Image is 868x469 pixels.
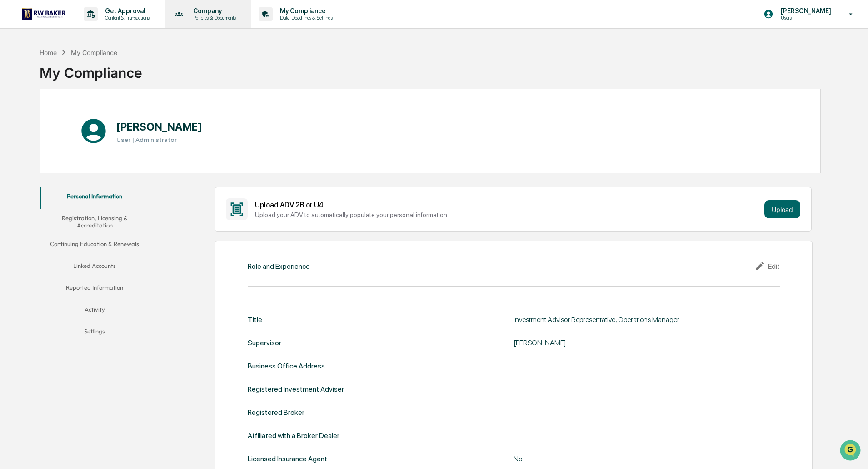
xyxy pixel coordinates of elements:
[155,72,165,83] button: Start new chat
[773,7,836,15] p: [PERSON_NAME]
[90,154,110,161] span: Pylon
[248,385,344,393] div: Registered Investment Adviser
[18,115,59,124] span: Preclearance
[116,120,202,133] h1: [PERSON_NAME]
[40,57,142,81] div: My Compliance
[40,235,149,257] button: Continuing Education & Renewals
[18,132,57,141] span: Data Lookup
[514,454,741,463] div: No
[514,315,741,324] div: Investment Advisor Representative, Operations Manager
[9,19,165,34] p: How can we help?
[75,115,113,124] span: Attestations
[62,111,116,127] a: 🗄️Attestations
[839,439,863,464] iframe: Open customer support
[248,338,281,347] div: Supervisor
[248,454,327,463] div: Licensed Insurance Agent
[31,79,115,86] div: We're available if you need us!
[40,209,149,235] button: Registration, Licensing & Accreditation
[116,136,202,143] h3: User | Administrator
[248,262,310,271] div: Role and Experience
[248,315,262,324] div: Title
[248,431,339,440] div: Affiliated with a Broker Dealer
[5,111,62,127] a: 🖐️Preclearance
[773,15,836,21] p: Users
[98,15,154,21] p: Content & Transactions
[248,408,304,417] div: Registered Broker
[764,200,800,218] button: Upload
[40,257,149,278] button: Linked Accounts
[273,7,337,15] p: My Compliance
[98,7,154,15] p: Get Approval
[255,201,761,209] div: Upload ADV 2B or U4
[754,261,780,272] div: Edit
[40,278,149,300] button: Reported Information
[186,7,240,15] p: Company
[40,187,149,344] div: secondary tabs example
[273,15,337,21] p: Data, Deadlines & Settings
[40,300,149,322] button: Activity
[186,15,240,21] p: Policies & Documents
[5,128,61,145] a: 🔎Data Lookup
[9,116,16,123] div: 🖐️
[40,187,149,209] button: Personal Information
[255,211,761,218] div: Upload your ADV to automatically populate your personal information.
[64,154,110,161] a: Powered byPylon
[9,133,16,140] div: 🔎
[22,8,65,20] img: logo
[40,49,57,56] div: Home
[71,49,117,56] div: My Compliance
[9,70,25,86] img: 1746055101610-c473b297-6a78-478c-a979-82029cc54cd1
[40,322,149,344] button: Settings
[248,362,325,370] div: Business Office Address
[31,70,149,79] div: Start new chat
[66,116,73,123] div: 🗄️
[514,338,741,347] div: [PERSON_NAME]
